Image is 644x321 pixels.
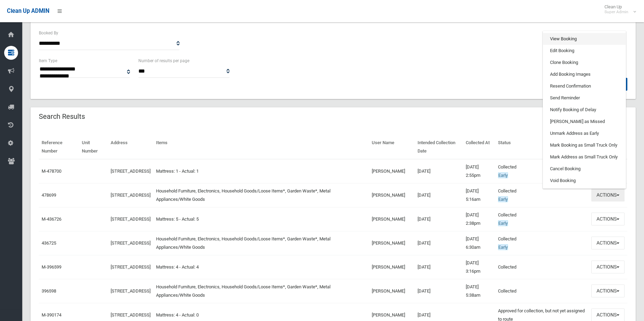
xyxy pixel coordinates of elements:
td: [PERSON_NAME] [369,183,415,207]
th: Reference Number [39,135,79,159]
a: [STREET_ADDRESS] [111,168,151,174]
td: Collected [495,159,589,183]
span: Early [498,220,508,226]
a: [STREET_ADDRESS] [111,264,151,270]
a: [STREET_ADDRESS] [111,312,151,318]
td: [DATE] 3:16pm [463,255,495,279]
td: Collected [495,183,589,207]
a: 478699 [42,192,56,198]
span: Clean Up [601,4,635,15]
span: Early [498,196,508,202]
td: Mattress: 5 - Actual: 5 [153,207,369,231]
span: Clean Up ADMIN [7,8,49,14]
a: Add Booking Images [543,68,626,80]
label: Booked By [39,29,58,37]
td: Collected [495,255,589,279]
a: Unmark Address as Early [543,127,626,139]
th: User Name [369,135,415,159]
label: Item Type [39,57,57,65]
td: [PERSON_NAME] [369,231,415,255]
a: Cancel Booking [543,163,626,175]
th: Status [495,135,589,159]
a: View Booking [543,33,626,45]
a: Resend Confirmation [543,80,626,92]
a: M-478700 [42,168,61,174]
td: Household Furniture, Electronics, Household Goods/Loose Items*, Garden Waste*, Metal Appliances/W... [153,279,369,303]
a: [STREET_ADDRESS] [111,192,151,198]
td: [DATE] [415,207,463,231]
a: M-390174 [42,312,61,318]
button: Actions [591,261,625,273]
a: Mark Booking as Small Truck Only [543,139,626,151]
button: Actions [591,285,625,297]
a: [STREET_ADDRESS] [111,288,151,294]
td: [DATE] [415,231,463,255]
td: [DATE] 2:38pm [463,207,495,231]
th: Items [153,135,369,159]
td: [DATE] 5:16am [463,183,495,207]
th: Unit Number [79,135,108,159]
a: Mark Address as Small Truck Only [543,151,626,163]
td: Mattress: 4 - Actual: 4 [153,255,369,279]
small: Super Admin [604,9,628,15]
td: [PERSON_NAME] [369,207,415,231]
td: [DATE] [415,159,463,183]
td: Collected [495,279,589,303]
a: [PERSON_NAME] as Missed [543,116,626,127]
a: Clone Booking [543,57,626,68]
label: Number of results per page [138,57,189,65]
td: [DATE] [415,279,463,303]
button: Actions [591,213,625,225]
td: Collected [495,207,589,231]
a: 396598 [42,288,56,294]
a: [STREET_ADDRESS] [111,240,151,246]
button: Actions [591,237,625,249]
th: Address [108,135,153,159]
td: Mattress: 1 - Actual: 1 [153,159,369,183]
td: [DATE] [415,183,463,207]
td: [DATE] 5:38am [463,279,495,303]
td: [PERSON_NAME] [369,159,415,183]
td: Collected [495,231,589,255]
span: Early [498,172,508,178]
td: [DATE] 2:55pm [463,159,495,183]
td: [DATE] [415,255,463,279]
a: Void Booking [543,175,626,187]
a: Send Reminder [543,92,626,104]
td: Household Furniture, Electronics, Household Goods/Loose Items*, Garden Waste*, Metal Appliances/W... [153,183,369,207]
a: Edit Booking [543,45,626,57]
a: [STREET_ADDRESS] [111,216,151,222]
button: Actions [591,189,625,201]
td: [PERSON_NAME] [369,279,415,303]
th: Collected At [463,135,495,159]
td: [PERSON_NAME] [369,255,415,279]
td: [DATE] 6:30am [463,231,495,255]
a: 436725 [42,240,56,246]
td: Household Furniture, Electronics, Household Goods/Loose Items*, Garden Waste*, Metal Appliances/W... [153,231,369,255]
a: Notify Booking of Delay [543,104,626,116]
a: M-396599 [42,264,61,270]
th: Intended Collection Date [415,135,463,159]
span: Early [498,244,508,250]
a: M-436726 [42,216,61,222]
header: Search Results [31,110,93,123]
